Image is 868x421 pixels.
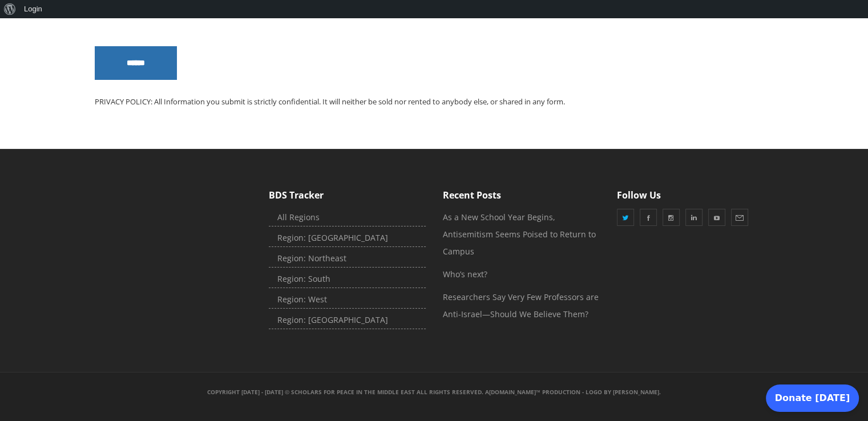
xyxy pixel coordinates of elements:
div: Copyright [DATE] - [DATE] © Scholars For Peace in the Middle East All rights reserved. A ™ Produc... [86,383,782,400]
a: Researchers Say Very Few Professors are Anti-Israel—Should We Believe Them? [443,292,599,319]
a: Region: [GEOGRAPHIC_DATA] [269,229,426,247]
a: Region: South [269,270,426,288]
a: As a New School Year Begins, Antisemitism Seems Poised to Return to Campus [443,212,596,257]
a: Who’s next? [443,269,487,280]
a: All Regions [269,209,426,226]
a: Region: West [269,291,426,309]
a: Region: Northeast [269,250,426,268]
h5: BDS Tracker [269,189,426,201]
h5: Follow Us [617,189,774,201]
a: [DOMAIN_NAME] [489,388,536,396]
a: Region: [GEOGRAPHIC_DATA] [269,311,426,329]
h5: Recent Posts [443,189,600,201]
span: PRIVACY POLICY: All Information you submit is strictly confidential. It will neither be sold nor ... [95,96,565,107]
